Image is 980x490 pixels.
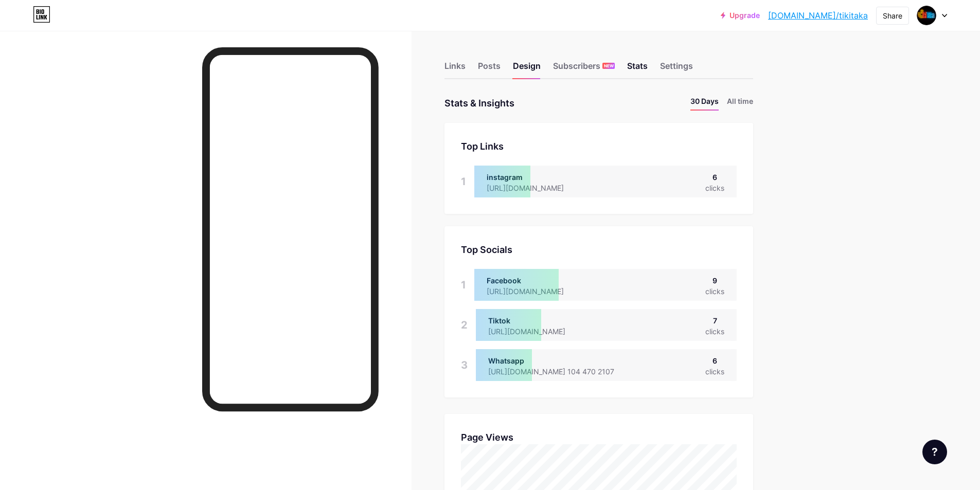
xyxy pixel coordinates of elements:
[917,6,936,25] img: tiki taka
[705,366,724,377] div: clicks
[660,60,693,78] div: Settings
[488,355,631,366] div: Whatsapp
[627,60,648,78] div: Stats
[705,326,724,337] div: clicks
[883,10,902,21] div: Share
[461,309,468,341] div: 2
[705,275,724,286] div: 9
[604,63,614,69] span: NEW
[461,349,468,381] div: 3
[721,11,760,20] a: Upgrade
[705,183,724,193] div: clicks
[444,96,514,111] div: Stats & Insights
[461,269,466,301] div: 1
[487,172,580,183] div: instagram
[705,355,724,366] div: 6
[705,286,724,297] div: clicks
[488,366,631,377] div: [URL][DOMAIN_NAME] 104 470 2107
[768,9,868,22] a: [DOMAIN_NAME]/tikitaka
[727,96,753,111] li: All time
[705,315,724,326] div: 7
[690,96,719,111] li: 30 Days
[487,183,580,193] div: [URL][DOMAIN_NAME]
[461,166,466,197] div: 1
[444,60,466,78] div: Links
[553,60,615,78] div: Subscribers
[461,430,737,444] div: Page Views
[478,60,501,78] div: Posts
[705,172,724,183] div: 6
[461,139,737,153] div: Top Links
[513,60,541,78] div: Design
[461,243,737,257] div: Top Socials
